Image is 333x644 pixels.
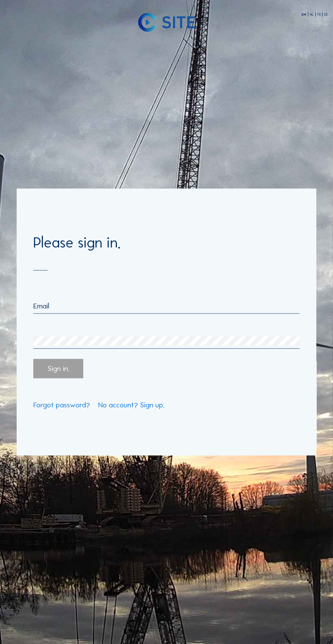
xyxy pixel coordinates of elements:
[310,13,316,17] div: NL
[324,13,328,17] div: DE
[98,402,164,409] a: No account? Sign up.
[33,235,300,271] div: Please sign in.
[33,402,90,409] a: Forgot password?
[317,13,323,17] div: FR
[33,359,83,378] div: Sign in.
[301,13,308,17] div: EN
[33,301,300,310] input: Email
[138,13,195,32] img: C-SITE logo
